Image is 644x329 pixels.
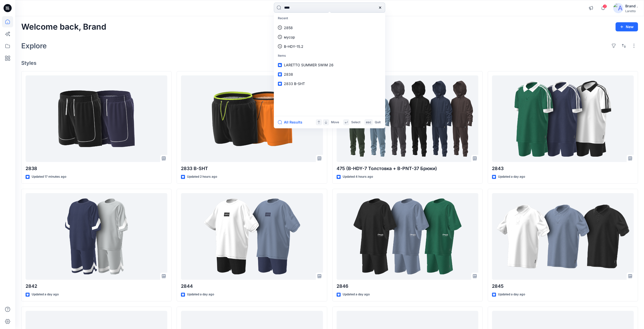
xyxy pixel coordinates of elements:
a: 2858 [275,23,384,32]
a: мусор [275,32,384,42]
p: Items [275,51,384,60]
p: 2838 [26,165,167,172]
span: LARETTO SUMMER SWIM 26 [284,63,334,67]
a: LARETTO SUMMER SWIM 26 [275,60,384,70]
p: 2846 [337,283,478,290]
img: avatar [613,3,623,13]
a: 2838 [26,75,167,162]
p: 2843 [492,165,634,172]
a: 2833 B-SHT [181,75,323,162]
a: 2838 [275,70,384,79]
p: Quit [375,120,381,125]
p: 2842 [26,283,167,290]
p: Updated 2 hours ago [187,174,217,179]
p: Move [331,120,339,125]
a: 2842 [26,193,167,280]
span: 2833 B-SHT [284,81,305,86]
h2: Welcome back, Brand [21,22,106,32]
a: 2833 B-SHT [275,79,384,88]
a: 2845 [492,193,634,280]
p: Recent [275,14,384,23]
a: 2846 [337,193,478,280]
div: Laretto [625,9,638,13]
p: Updated a day ago [187,292,214,297]
p: 2845 [492,283,634,290]
p: Updated a day ago [343,292,370,297]
p: 475 (B-HDY-7 Толстовка + B-PNT-37 Брюки) [337,165,478,172]
p: Select [351,120,360,125]
p: Updated 17 minutes ago [32,174,66,179]
p: 2844 [181,283,323,290]
p: 2858 [284,25,293,30]
p: Updated a day ago [498,174,525,179]
p: B-HDY-15.2 [284,44,303,49]
h2: Explore [21,42,47,50]
button: All Results [278,119,306,125]
a: 475 (B-HDY-7 Толстовка + B-PNT-37 Брюки) [337,75,478,162]
div: Brand . [625,3,638,9]
a: 2843 [492,75,634,162]
p: 2833 B-SHT [181,165,323,172]
span: 2838 [284,72,293,76]
a: B-HDY-15.2 [275,42,384,51]
span: 2 [603,4,607,8]
p: Updated 4 hours ago [343,174,373,179]
button: New [615,22,638,31]
p: esc [366,120,371,125]
p: мусор [284,34,295,40]
h4: Styles [21,60,638,66]
a: 2844 [181,193,323,280]
p: Updated a day ago [498,292,525,297]
p: Updated a day ago [32,292,59,297]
